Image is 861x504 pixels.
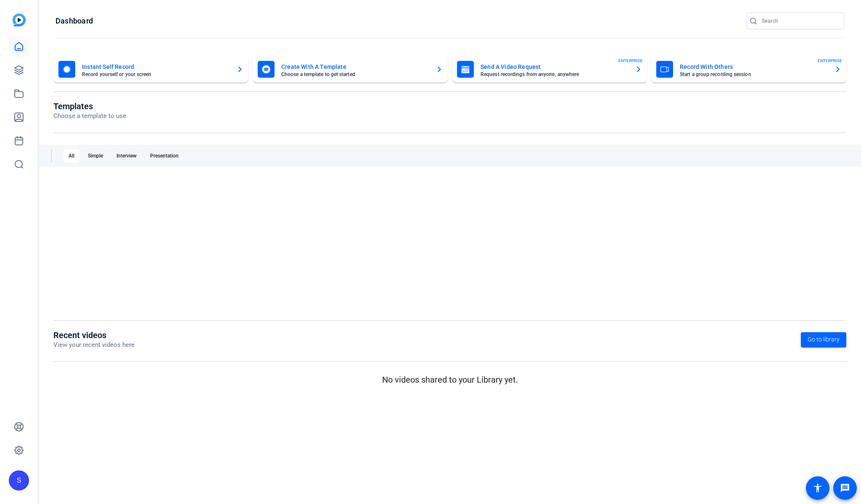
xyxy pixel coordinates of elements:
[82,62,230,72] mat-card-title: Instant Self Record
[63,149,79,163] div: All
[53,111,126,121] p: Choose a template to use
[253,56,448,83] button: Create With A TemplateChoose a template to get started
[9,470,29,491] div: S
[53,56,248,83] button: Instant Self RecordRecord yourself or your screen
[840,483,850,493] mat-icon: message
[618,58,643,64] span: ENTERPRISE
[53,101,126,111] h1: Templates
[281,62,429,72] mat-card-title: Create With A Template
[680,62,828,72] mat-card-title: Record With Others
[82,72,230,77] mat-card-subtitle: Record yourself or your screen
[680,72,828,77] mat-card-subtitle: Start a group recording session
[53,373,846,386] p: No videos shared to your Library yet.
[801,332,846,347] a: Go to library
[481,62,629,72] mat-card-title: Send A Video Request
[452,56,647,83] button: Send A Video RequestRequest recordings from anyone, anywhereENTERPRISE
[111,149,142,163] div: Interview
[55,16,93,26] h1: Dashboard
[818,58,842,64] span: ENTERPRISE
[481,72,629,77] mat-card-subtitle: Request recordings from anyone, anywhere
[651,56,846,83] button: Record With OthersStart a group recording sessionENTERPRISE
[808,335,840,344] span: Go to library
[83,149,108,163] div: Simple
[53,330,135,340] h1: Recent videos
[13,13,26,26] img: blue-gradient.svg
[762,16,837,26] input: Search
[281,72,429,77] mat-card-subtitle: Choose a template to get started
[813,483,823,493] mat-icon: accessibility
[145,149,184,163] div: Presentation
[53,340,135,350] p: View your recent videos here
